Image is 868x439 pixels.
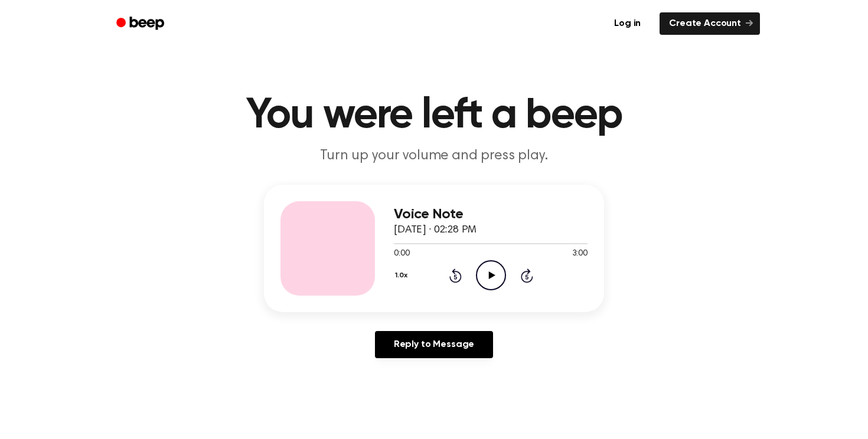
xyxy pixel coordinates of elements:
a: Reply to Message [375,331,493,358]
h1: You were left a beep [132,94,736,137]
h3: Voice Note [394,207,588,222]
span: 0:00 [394,248,409,260]
p: Turn up your volume and press play. [207,146,661,166]
span: [DATE] · 02:28 PM [394,225,477,235]
button: 1.0x [394,266,412,286]
a: Log in [602,10,652,37]
a: Beep [108,12,175,35]
span: 3:00 [572,248,588,260]
a: Create Account [660,12,760,35]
